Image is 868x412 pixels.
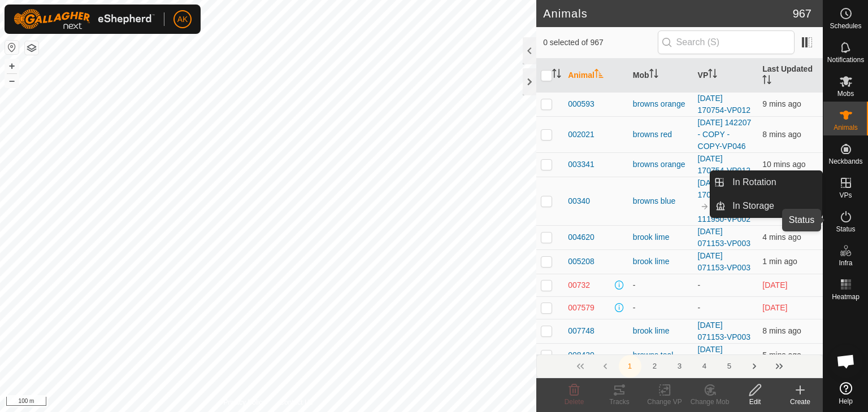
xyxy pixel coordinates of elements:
[5,59,19,73] button: +
[762,280,787,290] span: 7 Aug 2025, 9:43 am
[633,279,689,291] div: -
[279,397,313,407] a: Contact Us
[543,7,793,20] h2: Animals
[700,202,709,211] img: to
[762,326,801,335] span: 30 Aug 2025, 1:32 pm
[5,74,19,87] button: –
[698,345,750,366] a: [DATE] 170858-VP011
[568,159,594,170] span: 003341
[543,37,657,49] span: 0 selected of 967
[568,98,594,110] span: 000593
[698,94,750,115] a: [DATE] 170754-VP012
[563,59,628,93] th: Animal
[762,233,801,242] span: 30 Aug 2025, 1:35 pm
[628,59,693,93] th: Mob
[762,130,801,139] span: 30 Aug 2025, 1:31 pm
[693,59,758,93] th: VP
[830,23,861,29] span: Schedules
[633,325,689,337] div: brook lime
[698,118,752,151] a: [DATE] 142207 - COPY - COPY-VP046
[224,397,266,407] a: Privacy Policy
[762,257,797,266] span: 30 Aug 2025, 1:38 pm
[568,302,594,314] span: 007579
[762,99,801,108] span: 30 Aug 2025, 1:31 pm
[793,5,811,22] span: 967
[732,176,776,189] span: In Rotation
[762,303,787,312] span: 7 Aug 2025, 9:42 am
[839,260,852,266] span: Infra
[698,280,701,290] app-display-virtual-paddock-transition: -
[698,303,701,312] app-display-virtual-paddock-transition: -
[669,355,691,378] button: 3
[823,378,868,409] a: Help
[832,293,860,300] span: Heatmap
[658,30,795,54] input: Search (S)
[5,41,19,54] button: Reset Map
[594,71,604,80] p-sorticon: Activate to sort
[552,71,561,80] p-sorticon: Activate to sort
[687,397,732,407] div: Change Mob
[732,397,778,407] div: Edit
[25,41,38,55] button: Map Layers
[633,98,689,110] div: browns orange
[768,355,791,378] button: Last Page
[698,251,750,272] a: [DATE] 071153-VP003
[778,397,823,407] div: Create
[836,226,855,233] span: Status
[762,77,771,86] p-sorticon: Activate to sort
[633,129,689,141] div: browns red
[828,158,862,165] span: Neckbands
[718,355,741,378] button: 5
[762,350,801,360] span: 30 Aug 2025, 1:34 pm
[597,397,642,407] div: Tracks
[568,195,590,207] span: 00340
[829,344,863,378] a: Open chat
[839,398,853,405] span: Help
[698,178,750,199] a: [DATE] 170858-VP011
[633,302,689,314] div: -
[708,71,717,80] p-sorticon: Activate to sort
[698,227,750,248] a: [DATE] 071153-VP003
[827,56,864,63] span: Notifications
[732,199,774,213] span: In Storage
[710,171,822,194] li: In Rotation
[710,195,822,217] li: In Storage
[644,355,666,378] button: 2
[633,349,689,361] div: browns teal
[568,279,590,291] span: 00732
[839,192,852,199] span: VPs
[568,256,594,268] span: 005208
[568,325,594,337] span: 007748
[568,129,594,141] span: 002021
[633,256,689,268] div: brook lime
[642,397,687,407] div: Change VP
[693,355,716,378] button: 4
[698,154,750,175] a: [DATE] 170754-VP012
[726,171,822,194] a: In Rotation
[698,203,750,223] a: [DATE] 111950-VP002
[726,195,822,217] a: In Storage
[177,14,188,25] span: AK
[698,321,750,341] a: [DATE] 071153-VP003
[568,231,594,243] span: 004620
[568,349,594,361] span: 008430
[633,159,689,170] div: browns orange
[649,71,658,80] p-sorticon: Activate to sort
[633,195,689,207] div: browns blue
[633,231,689,243] div: brook lime
[14,9,155,29] img: Gallagher Logo
[834,124,858,131] span: Animals
[565,398,584,406] span: Delete
[837,90,854,97] span: Mobs
[758,59,823,93] th: Last Updated
[762,160,805,169] span: 30 Aug 2025, 1:29 pm
[743,355,766,378] button: Next Page
[619,355,641,378] button: 1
